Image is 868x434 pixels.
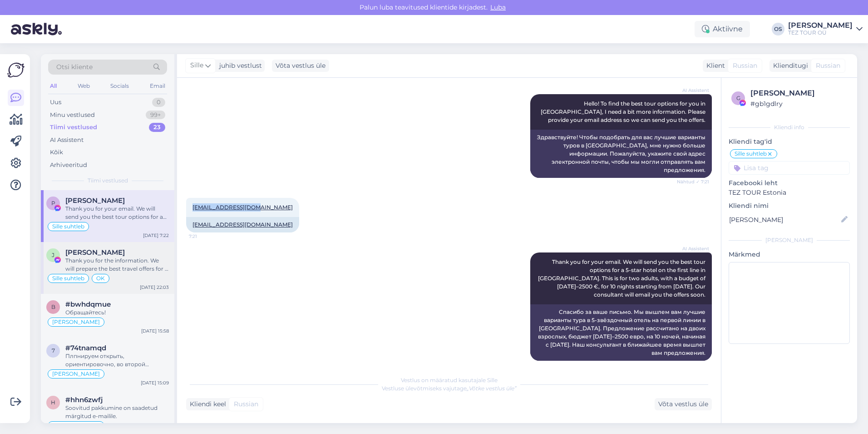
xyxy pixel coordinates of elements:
a: [EMAIL_ADDRESS][DOMAIN_NAME] [192,204,293,211]
a: [EMAIL_ADDRESS][DOMAIN_NAME] [192,221,293,228]
span: Sille [190,61,203,71]
div: Socials [108,80,131,92]
div: # gb1gdlry [750,99,847,109]
div: Võta vestlus üle [272,60,329,72]
div: [DATE] 15:58 [141,328,169,334]
span: Nähtud ✓ 7:21 [675,178,709,185]
span: Sille suhtleb [52,224,84,229]
div: Kõik [50,148,63,157]
span: OK [96,276,105,281]
img: Askly Logo [7,61,25,79]
div: Arhiveeritud [50,161,87,170]
input: Lisa nimi [729,215,839,225]
a: [PERSON_NAME]TEZ TOUR OÜ [788,22,863,36]
div: Thank you for your email. We will send you the best tour options for a 5-star hotel on the first ... [65,205,169,221]
div: Tiimi vestlused [50,123,97,132]
p: Kliendi nimi [729,201,850,211]
span: Russian [234,399,258,409]
div: OS [772,23,784,35]
div: Плпнируем открыть, ориентировочно, во второй половине сентября. [65,352,169,368]
div: [PERSON_NAME] [788,22,853,29]
div: All [48,80,59,92]
span: h [51,399,55,406]
span: 7 [52,347,55,354]
div: Обращайтесь! [65,308,169,317]
p: TEZ TOUR Estonia [729,188,850,197]
span: AI Assistent [675,245,709,252]
div: Klienditugi [769,61,808,71]
div: Aktiivne [695,21,750,37]
div: Klient [703,61,725,71]
p: Kliendi tag'id [729,137,850,146]
div: [PERSON_NAME] [750,88,847,99]
div: Email [148,80,167,92]
div: Здравствуйте! Чтобы подобрать для вас лучшие варианты туров в [GEOGRAPHIC_DATA], мне нужно больше... [530,130,712,178]
div: Web [76,80,92,92]
div: [DATE] 15:09 [141,379,169,386]
span: Р [51,200,55,207]
div: 0 [152,98,165,107]
div: [DATE] 7:22 [143,232,169,239]
span: Tiimi vestlused [88,177,128,185]
div: [DATE] 22:03 [140,284,169,291]
span: Роман Владимирович [65,197,125,205]
span: Otsi kliente [56,62,93,72]
span: g [736,95,740,101]
div: AI Assistent [50,136,84,145]
span: Luba [488,3,508,11]
div: Uus [50,98,61,107]
div: Soovitud pakkumine on saadetud märgitud e-mailile. [65,404,169,420]
div: Võta vestlus üle [655,398,712,410]
span: #hhn6zwfj [65,396,103,404]
span: [PERSON_NAME] [52,319,100,325]
span: Vestluse ülevõtmiseks vajutage [382,385,517,392]
div: Minu vestlused [50,111,95,120]
span: Sille suhtleb [52,276,84,281]
span: AI Assistent [675,87,709,94]
span: Jelena Popkova [65,248,125,257]
div: Спасибо за ваше письмо. Мы вышлем вам лучшие варианты тура в 5-звёздочный отель на первой линии в... [530,304,712,361]
span: #bwhdqmue [65,300,111,308]
div: TEZ TOUR OÜ [788,29,853,36]
span: #74tnamqd [65,344,106,352]
p: Facebooki leht [729,178,850,188]
span: Thank you for your email. We will send you the best tour options for a 5-star hotel on the first ... [538,258,707,298]
span: Vestlus on määratud kasutajale Sille [401,377,498,384]
span: [PERSON_NAME] [52,371,100,377]
div: 23 [149,123,165,132]
span: Russian [816,61,840,71]
div: juhib vestlust [216,61,262,71]
span: Hello! To find the best tour options for you in [GEOGRAPHIC_DATA], I need a bit more information.... [541,100,707,123]
input: Lisa tag [729,161,850,175]
span: 7:21 [189,233,223,240]
div: Thank you for the information. We will prepare the best travel offers for a week-long trip to [GE... [65,257,169,273]
span: Russian [733,61,757,71]
span: 7:22 [675,361,709,368]
div: 99+ [146,111,165,120]
p: Märkmed [729,250,850,259]
div: Kliendi info [729,123,850,131]
span: b [51,303,55,310]
div: Kliendi keel [186,399,226,409]
span: J [52,252,54,258]
i: „Võtke vestlus üle” [467,385,517,392]
div: [PERSON_NAME] [729,236,850,244]
span: Sille suhtleb [735,151,767,156]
